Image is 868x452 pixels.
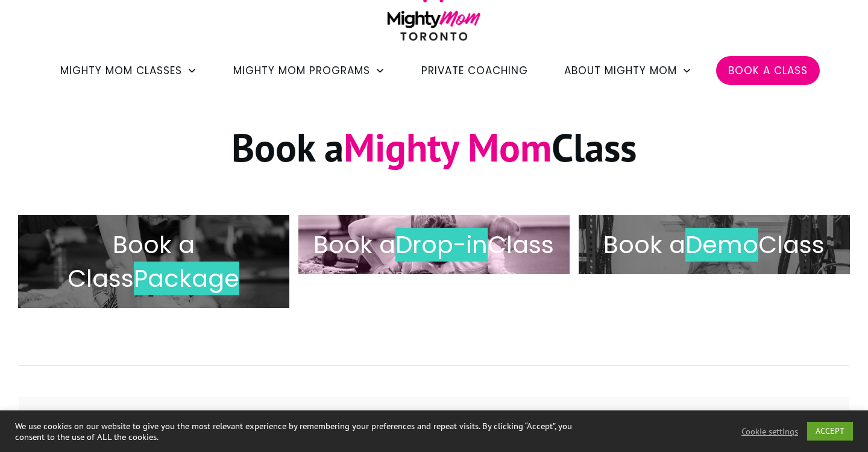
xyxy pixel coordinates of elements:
span: Demo [685,228,758,262]
span: Book a Class [68,228,195,295]
a: Cookie settings [741,426,798,437]
span: Mighty Mom Classes [60,60,182,81]
a: Mighty Mom Programs [233,60,385,81]
a: Book a Class [728,60,808,81]
a: ACCEPT [807,422,853,441]
span: Drop-in [395,228,488,262]
a: Private Coaching [421,60,528,81]
span: Mighty Mom [344,122,552,172]
span: About Mighty Mom [564,60,677,81]
span: Book a [603,228,685,262]
span: Mighty Mom Programs [233,60,370,81]
span: Package [134,262,239,295]
h2: Book a Class [311,228,557,262]
div: We use cookies on our website to give you the most relevant experience by remembering your prefer... [15,421,602,442]
a: About Mighty Mom [564,60,692,81]
a: Mighty Mom Classes [60,60,197,81]
span: Class [758,228,825,262]
h1: Book a Class [19,122,849,187]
